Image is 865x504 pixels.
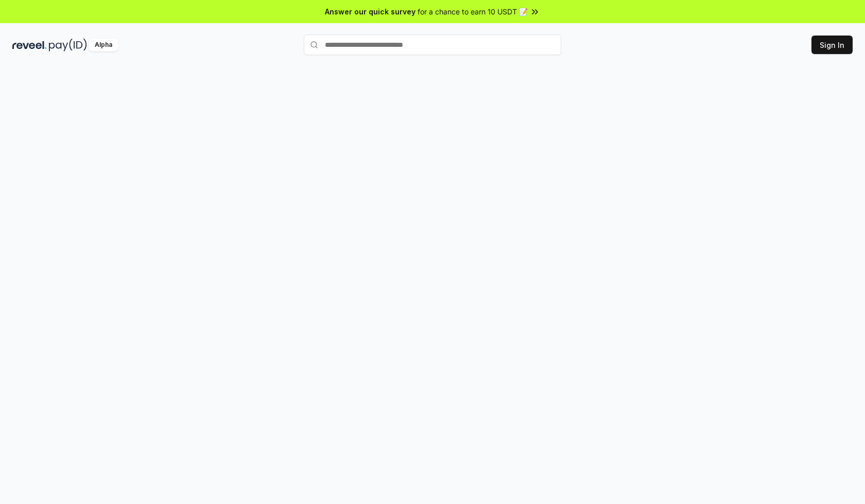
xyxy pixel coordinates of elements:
[12,39,47,51] img: reveel_dark
[89,39,118,51] div: Alpha
[418,6,528,17] span: for a chance to earn 10 USDT 📝
[49,39,87,51] img: pay_id
[325,6,416,17] span: Answer our quick survey
[811,36,853,54] button: Sign In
